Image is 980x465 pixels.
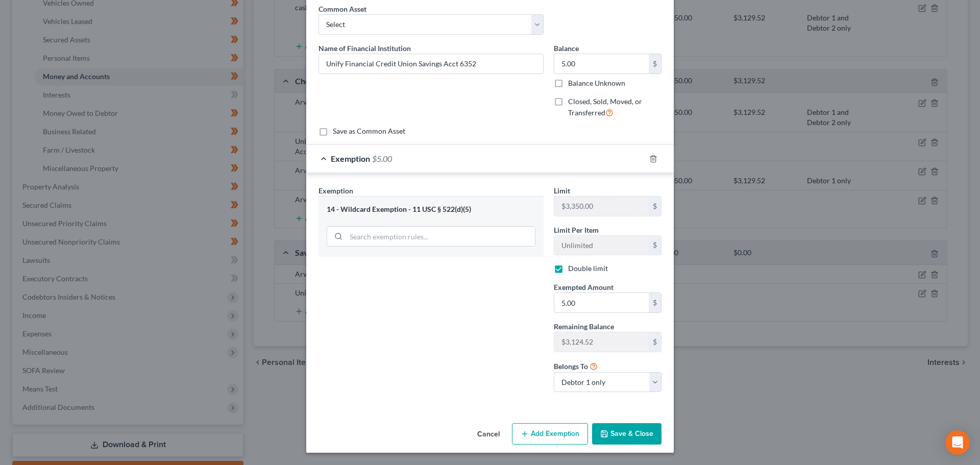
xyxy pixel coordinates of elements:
[554,293,649,312] input: 0.00
[554,362,588,371] span: Belongs To
[333,126,405,136] label: Save as Common Asset
[554,236,649,255] input: --
[568,263,608,274] label: Double limit
[327,205,535,214] div: 14 - Wildcard Exemption - 11 USC § 522(d)(5)
[554,197,649,216] input: --
[649,293,661,312] div: $
[318,186,353,195] span: Exemption
[649,236,661,255] div: $
[554,225,599,235] label: Limit Per Item
[568,78,625,88] label: Balance Unknown
[469,424,508,445] button: Cancel
[568,97,642,117] span: Closed, Sold, Moved, or Transferred
[372,154,392,163] span: $5.00
[649,197,661,216] div: $
[945,430,970,455] div: Open Intercom Messenger
[318,4,366,14] label: Common Asset
[592,423,661,445] button: Save & Close
[554,186,570,195] span: Limit
[512,423,588,445] button: Add Exemption
[318,44,411,53] span: Name of Financial Institution
[554,321,614,332] label: Remaining Balance
[346,227,535,246] input: Search exemption rules...
[649,54,661,74] div: $
[319,54,543,74] input: Enter name...
[554,332,649,352] input: --
[554,54,649,74] input: 0.00
[554,43,579,54] label: Balance
[554,283,614,291] span: Exempted Amount
[649,332,661,352] div: $
[331,154,370,163] span: Exemption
